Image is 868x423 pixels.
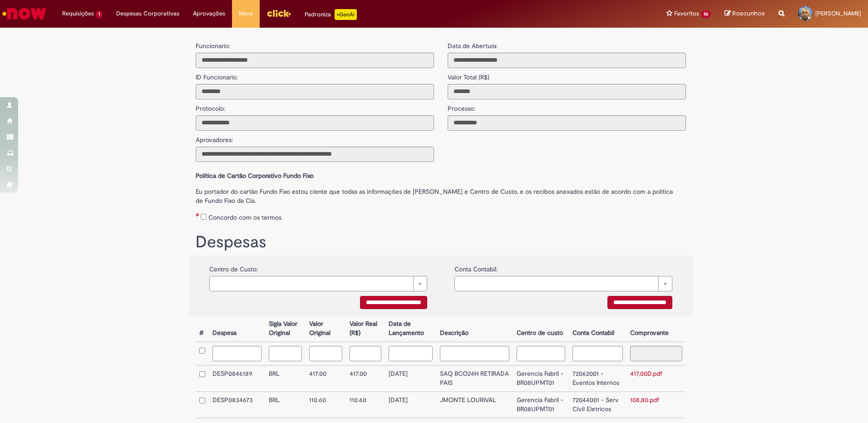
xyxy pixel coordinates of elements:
[196,68,238,82] label: ID Funcionario:
[265,392,306,418] td: BRL
[305,9,357,20] div: Padroniza
[732,9,765,18] span: Rascunhos
[306,365,346,392] td: 417.00
[448,41,498,50] label: Data de Abertura:
[436,365,513,392] td: SAQ BCO24H RETIRADA PAIS
[196,316,209,342] th: #
[674,9,699,18] span: Favoritos
[454,276,672,291] a: Limpar campo {0}
[630,369,662,378] a: 417,00D.pdf
[346,365,385,392] td: 417.00
[239,9,253,18] span: More
[513,365,569,392] td: Gerencia Fabril - BR08UPMT01
[62,9,94,18] span: Requisições
[265,316,306,342] th: Sigla Valor Original
[725,10,765,18] a: Rascunhos
[569,392,627,418] td: 72044001 - Serv Civil Eletricos
[569,365,627,392] td: 72062001 - Eventos Internos
[209,365,265,392] td: DESP0846189
[346,392,385,418] td: 110.60
[196,99,225,113] label: Protocolo:
[630,396,659,404] a: 108,80.pdf
[626,365,686,392] td: 417,00D.pdf
[436,316,513,342] th: Descrição
[96,10,103,18] span: 1
[209,260,258,274] label: Centro de Custo:
[196,233,686,251] h1: Despesas
[335,9,357,20] p: +GenAi
[626,392,686,418] td: 108,80.pdf
[196,41,230,50] label: Funcionario:
[701,10,711,18] span: 56
[306,392,346,418] td: 110.60
[209,276,427,291] a: Limpar campo {0}
[306,316,346,342] th: Valor Original
[513,316,569,342] th: Centro de custo
[626,316,686,342] th: Comprovante
[454,260,498,274] label: Conta Contabil:
[116,9,179,18] span: Despesas Corporativas
[1,5,48,23] img: ServiceNow
[196,172,314,180] b: Política de Cartão Corporativo Fundo Fixo
[196,131,233,144] label: Aprovadores:
[385,316,436,342] th: Data de Lançamento
[346,316,385,342] th: Valor Real (R$)
[209,316,265,342] th: Despesa
[209,392,265,418] td: DESP0834673
[436,392,513,418] td: JMONTE LOURIVAL
[513,392,569,418] td: Gerencia Fabril - BR08UPMT01
[196,182,686,205] label: Eu portador do cartão Fundo Fixo estou ciente que todas as informações de [PERSON_NAME] e Centro ...
[385,392,436,418] td: [DATE]
[815,10,861,17] span: [PERSON_NAME]
[266,6,291,20] img: click_logo_yellow_360x200.png
[385,365,436,392] td: [DATE]
[193,9,225,18] span: Aprovações
[569,316,627,342] th: Conta Contabil
[265,365,306,392] td: BRL
[208,213,281,222] label: Concordo com os termos
[448,99,475,113] label: Processo:
[448,68,489,82] label: Valor Total (R$)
